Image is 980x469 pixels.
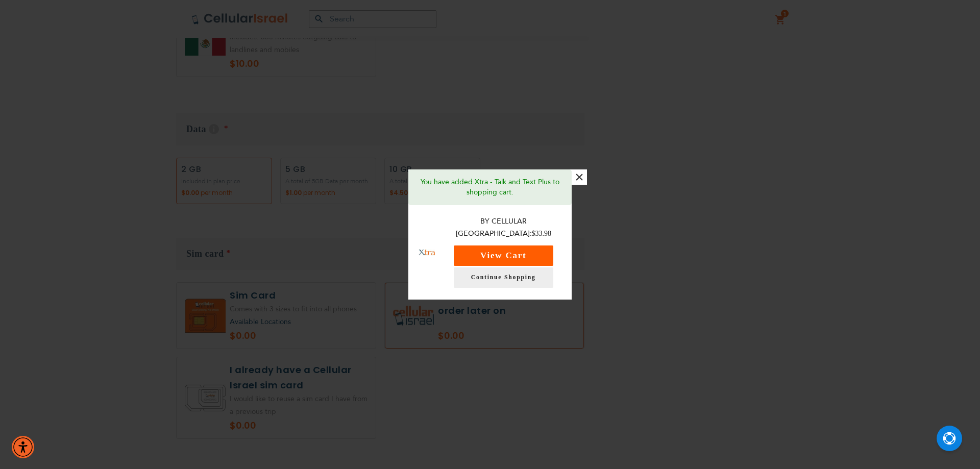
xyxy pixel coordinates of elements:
[416,177,564,198] p: You have added Xtra - Talk and Text Plus to shopping cart.
[454,267,553,288] a: Continue Shopping
[454,245,553,266] button: View Cart
[446,215,562,240] p: By Cellular [GEOGRAPHIC_DATA]:
[12,436,34,458] div: Accessibility Menu
[532,230,552,237] span: $33.98
[572,169,587,185] button: ×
